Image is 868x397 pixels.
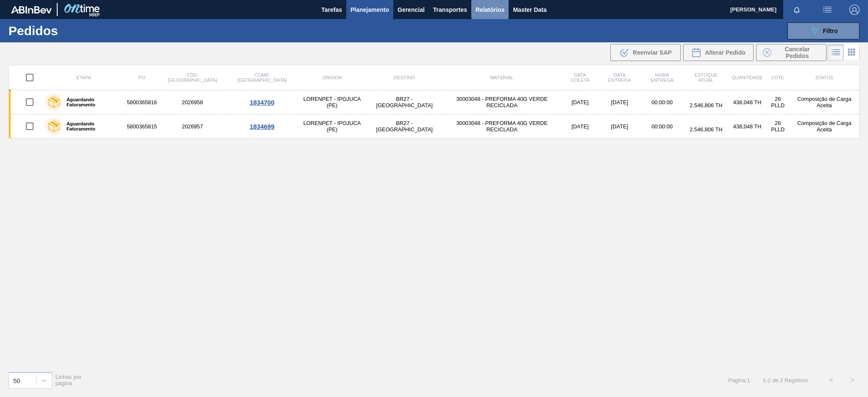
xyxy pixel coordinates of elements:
td: 30003048 - PREFORMA 40G VERDE RECICLADA [442,90,562,114]
button: Filtro [787,22,860,39]
div: 1834700 [228,99,296,106]
span: 2.546,806 TH [690,126,722,133]
span: Cancelar Pedidos [775,46,820,59]
td: [DATE] [599,90,640,114]
span: Data coleta [571,72,590,83]
div: Cancelar Pedidos em Massa [756,44,826,61]
a: Aguardando Faturamento58003658152026957LORENPET - IPOJUCA (PE)BR27 - [GEOGRAPHIC_DATA]30003048 - ... [9,114,860,139]
span: Master Data [513,5,546,15]
span: Página : 1 [728,377,750,383]
span: Destino [394,75,415,80]
span: Tarefas [321,5,342,15]
td: BR27 - [GEOGRAPHIC_DATA] [367,90,442,114]
img: TNhmsLtSVTkK8tSr43FrP2fwEKptu5GPRR3wAAAABJRU5ErkJggg== [11,6,52,14]
button: > [842,369,863,391]
span: Quantidade [732,75,762,80]
img: Logout [849,5,860,15]
span: Comp. [GEOGRAPHIC_DATA] [237,72,287,83]
td: 5800365816 [125,90,158,114]
div: 1834699 [228,123,296,130]
span: Filtro [823,28,838,34]
span: PO [139,75,145,80]
td: 30003048 - PREFORMA 40G VERDE RECICLADA [442,114,562,139]
div: Alterar Pedido [683,44,754,61]
td: BR27 - [GEOGRAPHIC_DATA] [367,114,442,139]
span: Cód. [GEOGRAPHIC_DATA] [168,72,217,83]
td: 26 PLLD [766,114,790,139]
td: 2026957 [158,114,226,139]
td: 26 PLLD [766,90,790,114]
td: Composição de Carga Aceita [790,114,860,139]
span: Reenviar SAP [633,49,672,56]
span: Relatórios [476,5,504,15]
span: Status [815,75,833,80]
span: Estoque atual [695,72,718,83]
button: Cancelar Pedidos [756,44,826,61]
span: Origem [323,75,342,80]
td: [DATE] [562,114,599,139]
label: Aguardando Faturamento [62,97,122,107]
td: LORENPET - IPOJUCA (PE) [298,90,366,114]
td: [DATE] [562,90,599,114]
span: Lote [772,75,784,80]
h1: Pedidos [8,26,136,36]
td: 00:00:00 [640,114,684,139]
div: Visão em Cards [844,44,860,61]
td: 00:00:00 [640,90,684,114]
span: Alterar Pedido [705,49,746,56]
div: 50 [13,377,20,384]
span: Material [490,75,514,80]
span: Linhas por página [56,374,82,386]
span: Transportes [433,5,467,15]
span: Hora Entrega [651,72,673,83]
button: < [821,369,842,391]
td: 438,048 TH [728,114,766,139]
a: Aguardando Faturamento58003658162026958LORENPET - IPOJUCA (PE)BR27 - [GEOGRAPHIC_DATA]30003048 - ... [9,90,860,114]
td: Composição de Carga Aceita [790,90,860,114]
td: LORENPET - IPOJUCA (PE) [298,114,366,139]
span: Etapa [76,75,91,80]
span: Planejamento [351,5,389,15]
label: Aguardando Faturamento [62,121,122,131]
span: 2.546,806 TH [690,102,722,108]
span: Gerencial [398,5,425,15]
td: 5800365815 [125,114,158,139]
button: Notificações [783,4,810,16]
div: Reenviar SAP [610,44,681,61]
td: [DATE] [599,114,640,139]
td: 2026958 [158,90,226,114]
div: Visão em Lista [828,44,844,61]
span: 1 - 2 de 2 Registros [763,377,808,383]
img: userActions [822,5,832,15]
td: 438,048 TH [728,90,766,114]
span: Data entrega [608,72,631,83]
